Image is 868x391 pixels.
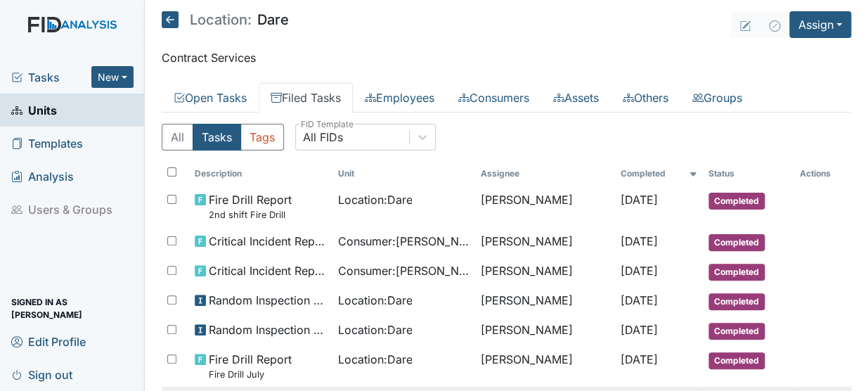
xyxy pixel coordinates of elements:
[162,49,851,66] p: Contract Services
[446,83,541,113] a: Consumers
[708,293,765,310] span: Completed
[337,191,412,208] span: Location : Dare
[240,124,284,150] button: Tags
[209,321,326,338] span: Random Inspection for Evening
[303,129,343,146] div: All FIDs
[209,233,326,250] span: Critical Incident Report
[209,368,292,381] small: Fire Drill July
[11,297,134,319] span: Signed in as [PERSON_NAME]
[189,162,332,186] th: Toggle SortBy
[337,292,412,309] span: Location : Dare
[162,124,193,150] button: All
[708,264,765,281] span: Completed
[209,191,292,222] span: Fire Drill Report 2nd shift Fire Drill
[337,233,469,250] span: Consumer : [PERSON_NAME]
[209,292,326,309] span: Random Inspection for AM
[353,83,446,113] a: Employees
[794,162,851,186] th: Actions
[708,323,765,340] span: Completed
[621,234,658,248] span: [DATE]
[621,352,658,366] span: [DATE]
[11,364,72,385] span: Sign out
[337,321,412,338] span: Location : Dare
[475,227,615,257] td: [PERSON_NAME]
[259,83,353,113] a: Filed Tasks
[708,234,765,251] span: Completed
[209,208,292,222] small: 2nd shift Fire Drill
[621,193,658,207] span: [DATE]
[789,11,851,38] button: Assign
[475,316,615,345] td: [PERSON_NAME]
[621,293,658,307] span: [DATE]
[708,193,765,210] span: Completed
[611,83,680,113] a: Others
[475,162,615,186] th: Assignee
[167,167,176,177] input: Toggle All Rows Selected
[11,331,86,352] span: Edit Profile
[475,186,615,227] td: [PERSON_NAME]
[193,124,241,150] button: Tasks
[11,99,57,121] span: Units
[162,124,284,150] div: Type filter
[337,262,469,279] span: Consumer : [PERSON_NAME]
[615,162,703,186] th: Toggle SortBy
[621,323,658,337] span: [DATE]
[162,11,289,28] h5: Dare
[11,165,74,187] span: Analysis
[337,351,412,368] span: Location : Dare
[190,13,252,27] span: Location:
[209,262,326,279] span: Critical Incident Report
[162,83,259,113] a: Open Tasks
[680,83,754,113] a: Groups
[541,83,611,113] a: Assets
[475,257,615,286] td: [PERSON_NAME]
[91,66,134,88] button: New
[209,351,292,381] span: Fire Drill Report Fire Drill July
[11,132,83,154] span: Templates
[621,264,658,278] span: [DATE]
[703,162,794,186] th: Toggle SortBy
[708,352,765,369] span: Completed
[475,286,615,316] td: [PERSON_NAME]
[332,162,474,186] th: Toggle SortBy
[11,69,91,86] a: Tasks
[475,345,615,387] td: [PERSON_NAME]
